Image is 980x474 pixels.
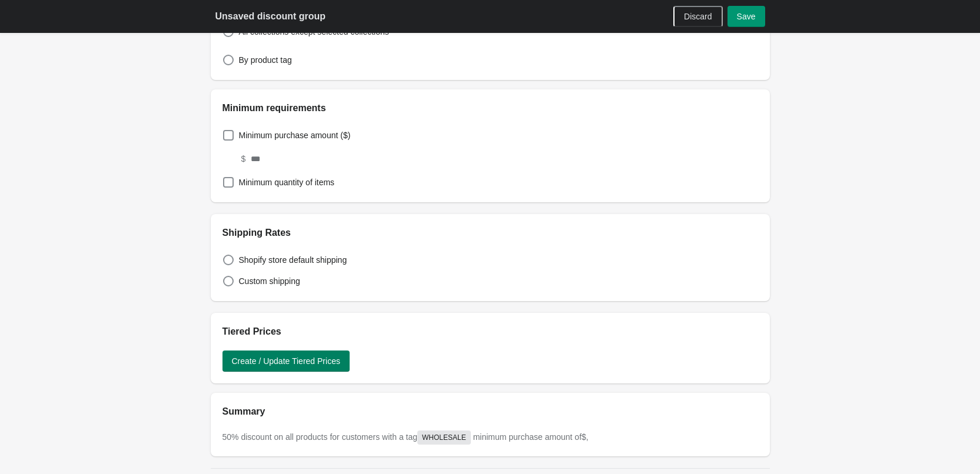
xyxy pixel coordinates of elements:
button: Discard [673,6,722,27]
span: Minimum purchase amount ($) [239,129,351,141]
span: By product tag [239,54,292,66]
span: 50 % discount on all products [222,432,330,442]
span: Shopify store default shipping [239,254,347,266]
button: Create / Update Tiered Prices [222,351,350,372]
span: for customers with a tag [330,432,470,442]
span: Custom shipping [239,275,300,287]
h2: Minimum requirements [222,101,758,115]
h2: Shipping Rates [222,226,758,240]
h2: Unsaved discount group [215,9,326,24]
div: $ [241,152,246,166]
span: Minimum quantity of items [239,176,335,188]
span: Discard [684,12,712,21]
span: Create / Update Tiered Prices [232,356,340,366]
span: WHOLESALE [422,430,466,445]
h2: Tiered Prices [222,325,758,339]
span: Save [737,12,756,21]
h2: Summary [222,405,758,419]
span: minimum purchase amount of $ , [471,432,589,442]
button: Save [727,6,765,27]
